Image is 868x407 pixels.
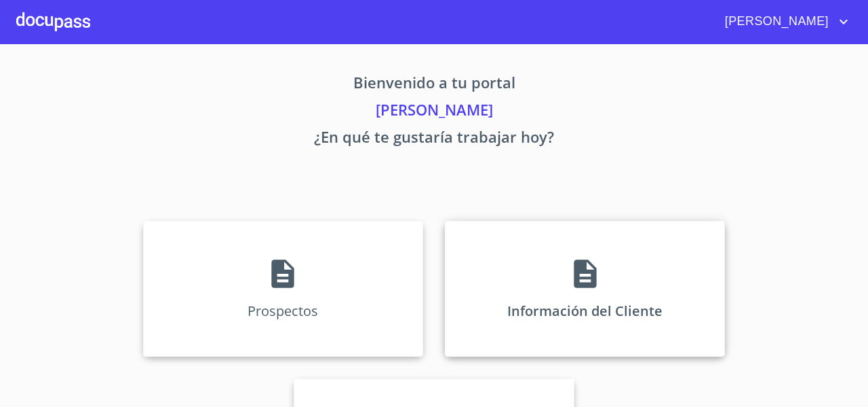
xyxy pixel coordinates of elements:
[507,302,663,320] p: Información del Cliente
[715,11,852,33] button: account of current user
[16,126,852,153] p: ¿En qué te gustaría trabajar hoy?
[715,11,835,33] span: [PERSON_NAME]
[16,71,852,99] p: Bienvenido a tu portal
[248,302,318,320] p: Prospectos
[16,99,852,126] p: [PERSON_NAME]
